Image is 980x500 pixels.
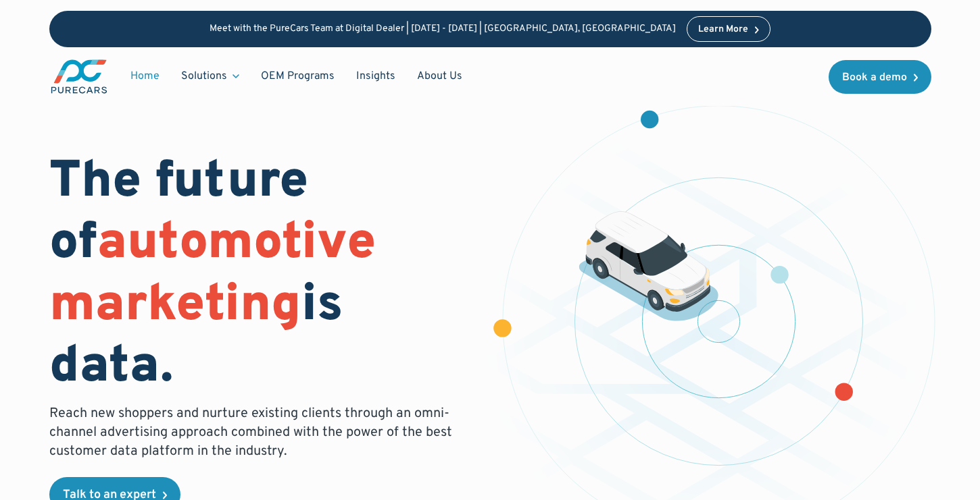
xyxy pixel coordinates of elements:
div: Solutions [170,63,250,89]
a: Insights [345,63,406,89]
a: Home [120,63,170,89]
img: purecars logo [49,58,109,95]
img: illustration of a vehicle [579,211,718,322]
div: Learn More [698,25,748,34]
a: About Us [406,63,473,89]
span: automotive marketing [49,212,376,338]
p: Reach new shoppers and nurture existing clients through an omni-channel advertising approach comb... [49,404,460,461]
a: Book a demo [829,60,931,94]
a: main [49,58,109,95]
a: OEM Programs [250,63,345,89]
a: Learn More [687,16,770,42]
div: Solutions [181,69,227,84]
div: Book a demo [842,72,907,83]
h1: The future of is data. [49,152,474,399]
p: Meet with the PureCars Team at Digital Dealer | [DATE] - [DATE] | [GEOGRAPHIC_DATA], [GEOGRAPHIC_... [210,24,676,35]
